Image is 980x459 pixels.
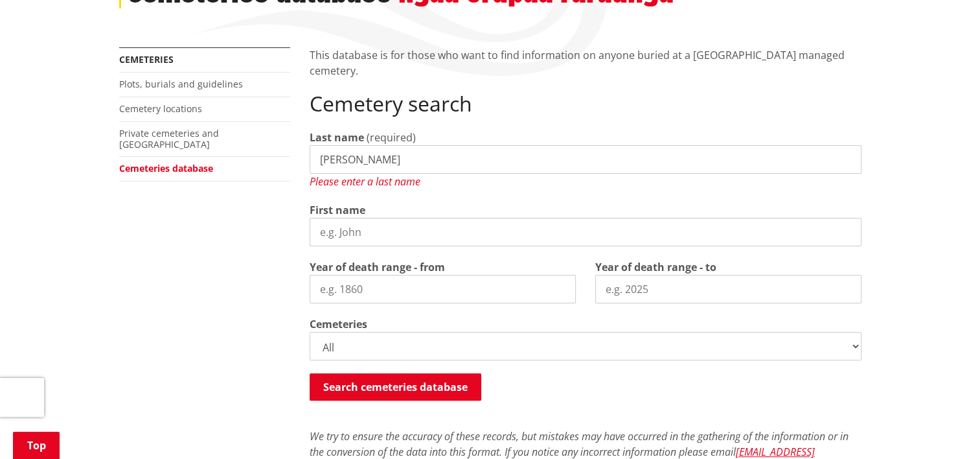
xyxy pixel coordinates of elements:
a: Cemeteries [119,53,174,65]
label: Year of death range - from [310,259,445,275]
label: First name [310,202,365,218]
iframe: Messenger Launcher [920,405,967,451]
input: e.g. John [310,218,861,246]
span: Please enter a last name [310,174,420,189]
span: (required) [367,130,416,145]
a: Cemetery locations [119,102,202,115]
h2: Cemetery search [310,91,861,116]
label: Last name [310,130,364,145]
a: Plots, burials and guidelines [119,78,243,90]
label: Cemeteries [310,316,367,332]
input: e.g. Smith [310,145,861,174]
input: e.g. 1860 [310,275,576,303]
a: Cemeteries database [119,162,213,174]
button: Search cemeteries database [310,373,481,401]
a: Top [13,432,60,459]
p: This database is for those who want to find information on anyone buried at a [GEOGRAPHIC_DATA] m... [310,47,861,78]
label: Year of death range - to [595,259,716,275]
input: e.g. 2025 [595,275,861,303]
a: Private cemeteries and [GEOGRAPHIC_DATA] [119,127,219,150]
